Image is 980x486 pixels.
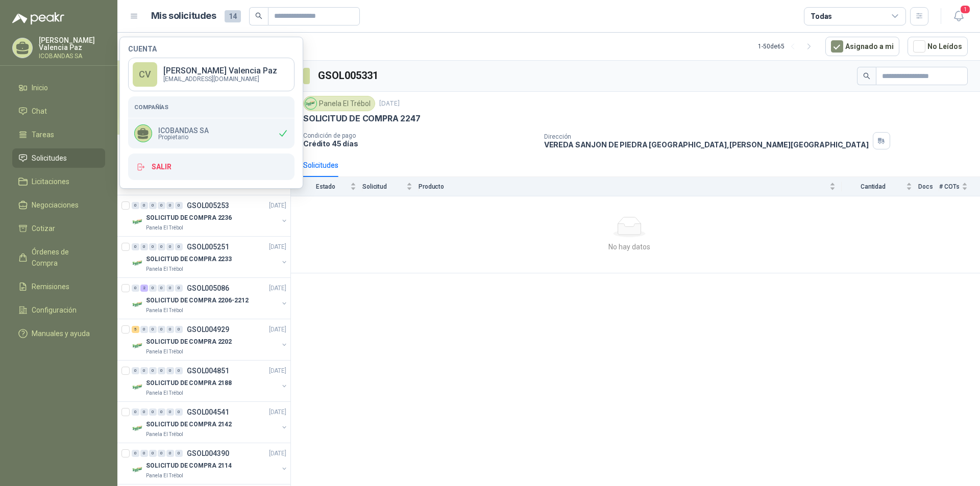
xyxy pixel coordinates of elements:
a: Negociaciones [12,195,105,215]
p: Panela El Trébol [146,306,183,315]
div: 0 [149,285,157,292]
th: Estado [291,177,362,196]
div: 0 [158,367,165,374]
a: Inicio [12,78,105,97]
div: 0 [149,408,157,416]
div: 0 [158,285,165,292]
p: SOLICITUD DE COMPRA 2247 [303,113,421,124]
div: 0 [149,202,157,209]
p: Dirección [544,133,869,140]
h3: GSOL005331 [318,68,380,84]
div: 5 [132,326,139,333]
div: 0 [166,243,174,250]
p: GSOL004851 [187,367,229,374]
button: No Leídos [908,37,968,56]
div: 0 [166,285,174,292]
a: 0 0 0 0 0 0 GSOL004541[DATE] Company LogoSOLICITUD DE COMPRA 2142Panela El Trébol [132,406,288,439]
div: 0 [166,367,174,374]
div: 0 [140,367,148,374]
p: Panela El Trébol [146,224,183,232]
div: 0 [140,202,148,209]
a: 0 0 0 0 0 0 GSOL004851[DATE] Company LogoSOLICITUD DE COMPRA 2188Panela El Trébol [132,365,288,397]
span: Producto [419,183,827,190]
p: GSOL005086 [187,285,229,292]
img: Company Logo [132,422,144,434]
a: 0 0 0 0 0 0 GSOL004390[DATE] Company LogoSOLICITUD DE COMPRA 2114Panela El Trébol [132,447,288,480]
p: Crédito 45 días [303,139,536,148]
div: 0 [158,450,165,457]
img: Company Logo [132,216,144,228]
div: ICOBANDAS SAPropietario [128,118,295,148]
th: Solicitud [362,177,419,196]
div: 0 [175,243,183,250]
img: Company Logo [132,257,144,269]
p: [DATE] [269,407,286,417]
button: 1 [949,7,968,25]
div: 0 [132,408,139,416]
span: Remisiones [32,281,69,292]
img: Company Logo [132,340,144,352]
p: Panela El Trébol [146,389,183,397]
p: [DATE] [379,99,400,109]
p: [PERSON_NAME] Valencia Paz [39,37,105,51]
p: Panela El Trébol [146,472,183,480]
th: Producto [419,177,842,196]
button: Asignado a mi [825,37,899,56]
span: Manuales y ayuda [32,328,90,339]
div: 0 [132,367,139,374]
p: Panela El Trébol [146,265,183,273]
p: GSOL004929 [187,326,229,333]
th: Cantidad [842,177,918,196]
p: SOLICITUD DE COMPRA 2142 [146,420,232,429]
span: search [863,72,870,80]
span: Solicitud [362,183,404,190]
div: 0 [149,326,157,333]
div: 0 [166,326,174,333]
a: Remisiones [12,277,105,296]
img: Company Logo [132,298,144,311]
span: Inicio [32,82,48,93]
div: 0 [158,326,165,333]
span: search [255,12,262,19]
p: [DATE] [269,201,286,211]
span: 1 [960,5,971,14]
p: [PERSON_NAME] Valencia Paz [163,67,277,75]
p: GSOL005253 [187,202,229,209]
div: No hay datos [295,241,964,252]
span: Configuración [32,304,77,316]
p: ICOBANDAS SA [39,53,105,59]
div: 0 [175,285,183,292]
div: 0 [132,202,139,209]
span: 14 [225,10,241,22]
div: 0 [140,326,148,333]
span: Propietario [158,134,209,140]
p: SOLICITUD DE COMPRA 2236 [146,213,232,223]
div: 0 [132,285,139,292]
p: VEREDA SANJON DE PIEDRA [GEOGRAPHIC_DATA] , [PERSON_NAME][GEOGRAPHIC_DATA] [544,140,869,149]
div: CV [133,62,157,87]
div: 0 [158,202,165,209]
a: Cotizar [12,219,105,238]
span: Estado [303,183,348,190]
div: 0 [158,408,165,416]
div: 0 [140,450,148,457]
div: 0 [166,202,174,209]
img: Company Logo [132,381,144,393]
a: 0 0 0 0 0 0 GSOL005253[DATE] Company LogoSOLICITUD DE COMPRA 2236Panela El Trébol [132,199,288,232]
h5: Compañías [134,103,288,112]
a: Chat [12,101,105,121]
p: [DATE] [269,284,286,293]
span: Cantidad [842,183,904,190]
div: 1 - 50 de 65 [758,38,817,55]
a: Tareas [12,125,105,144]
div: 0 [166,408,174,416]
div: 0 [132,450,139,457]
p: ICOBANDAS SA [158,127,209,134]
div: Todas [811,11,832,22]
th: Docs [918,177,939,196]
p: Panela El Trébol [146,430,183,439]
div: 0 [175,326,183,333]
div: 0 [149,243,157,250]
img: Company Logo [132,464,144,476]
span: Tareas [32,129,54,140]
